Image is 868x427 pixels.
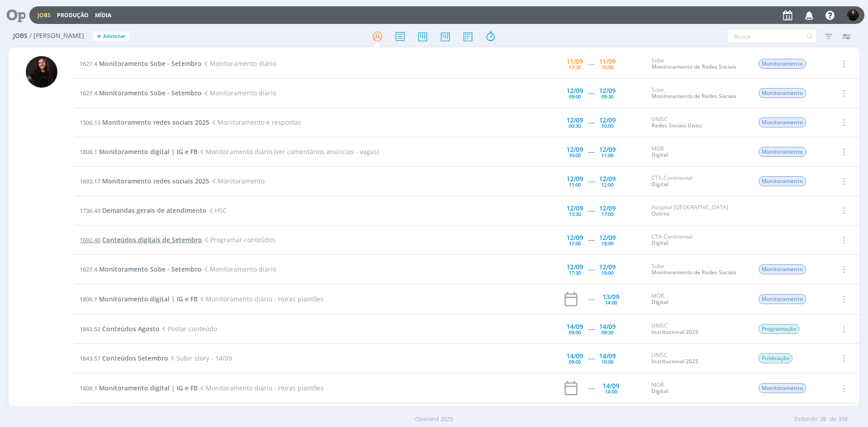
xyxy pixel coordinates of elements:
div: 10:00 [569,153,581,158]
a: 1506.13Monitoramento redes sociais 2025 [80,118,209,127]
span: ----- [588,354,594,362]
span: ----- [588,59,594,68]
span: Monitoramento [759,176,806,186]
span: Monitoramento digital | IG e FB [99,295,198,303]
span: ----- [588,265,594,273]
div: 14/09 [566,324,583,330]
div: ----- [588,385,594,391]
div: 12/09 [566,264,583,270]
div: MOR [651,145,745,159]
span: Monitoramento [759,59,806,69]
span: Monitoramento redes sociais 2025 [102,118,209,127]
a: Institucional 2025 [651,357,698,365]
a: Jobs [38,11,51,19]
a: 1627.4Monitoramento Sobe - Setembro [80,265,202,273]
div: UNISC [651,352,745,365]
span: ----- [588,206,594,215]
div: 09:00 [569,330,581,335]
span: ----- [588,324,594,333]
a: 1808.1Monitoramento digital | IG e FB [80,147,198,156]
span: Programar conteúdos [202,235,276,244]
span: / [PERSON_NAME] [29,32,84,40]
span: Monitoramento diário (ver comentários anúncios - vagas) [198,147,379,156]
a: 1808.1Monitoramento digital | IG e FB [80,384,198,392]
a: Produção [57,11,89,19]
div: 14/09 [566,353,583,359]
div: 12/09 [599,88,616,94]
a: Monitoramento de Redes Sociais [651,268,736,276]
a: Digital [651,298,668,306]
a: Institucional 2025 [651,328,698,336]
a: 1808.1Monitoramento digital | IG e FB [80,295,198,303]
button: S [847,7,859,23]
div: 18:00 [601,241,613,246]
span: ----- [588,235,594,244]
span: Monitoramento [759,383,806,393]
div: 14:00 [605,300,617,305]
a: Monitoramento de Redes Sociais [651,92,736,100]
span: Exibindo [794,415,818,424]
a: Digital [651,239,668,247]
div: 17:00 [569,241,581,246]
span: Monitoramento diário - Horas plantões [198,384,324,392]
div: 12/09 [599,205,616,211]
div: 12/09 [566,117,583,123]
span: Monitoramento Sobe - Setembro [99,59,202,68]
a: Digital [651,387,668,395]
span: 1843.52 [80,325,100,333]
a: Redes Sociais Unisc [651,122,702,129]
span: HSC [207,206,227,215]
div: 12/09 [566,205,583,211]
button: Mídia [92,12,114,19]
a: 1843.52Conteúdos Agosto [80,324,160,333]
span: 358 [838,415,848,424]
div: 09:00 [569,94,581,99]
button: Jobs [35,12,53,19]
span: 1627.4 [80,60,97,68]
div: 17:30 [569,65,581,70]
img: S [26,56,57,88]
div: Sobe [651,87,745,100]
a: 1843.57Conteúdos Setembro [80,354,168,362]
div: 10:00 [601,123,613,128]
span: Conteúdos Agosto [102,324,160,333]
span: de [830,415,836,424]
span: Monitoramento [209,177,264,185]
span: + [97,32,101,41]
span: Demandas gerais de atendimento [102,206,207,215]
div: 12/09 [599,176,616,182]
div: Sobe [651,57,745,70]
span: Monitoramento [759,88,806,98]
span: Monitoramento diário - Horas plantões [198,295,324,303]
div: 09:30 [601,94,613,99]
span: Monitoramento Sobe - Setembro [99,89,202,97]
span: ----- [588,89,594,97]
div: 12/09 [599,117,616,123]
a: 1692.46Conteúdos digitais de Setembro [80,235,202,244]
a: 1692.17Monitoramento redes sociais 2025 [80,177,209,185]
div: 17:30 [569,270,581,275]
div: 09:00 [569,359,581,364]
a: Mídia [95,11,111,19]
span: Monitoramento diário [202,89,276,97]
img: S [847,9,859,21]
div: 12/09 [566,88,583,94]
span: 1506.13 [80,118,100,127]
span: 1808.1 [80,295,97,303]
button: Produção [54,12,91,19]
div: 09:30 [569,123,581,128]
a: Monitoramento de Redes Sociais [651,63,736,70]
span: Subir story - 14/09 [168,354,232,362]
span: Postar conteúdo [160,324,217,333]
span: 1808.1 [80,148,97,156]
a: 1736.43Demandas gerais de atendimento [80,206,207,215]
a: Outros [651,210,670,217]
button: +Adicionar [93,32,129,41]
div: 14/09 [599,353,616,359]
div: MOR [651,293,745,306]
span: Monitoramento redes sociais 2025 [102,177,209,185]
div: 12/09 [566,176,583,182]
span: 1692.17 [80,177,100,185]
span: ----- [588,147,594,156]
div: 11/09 [566,58,583,65]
